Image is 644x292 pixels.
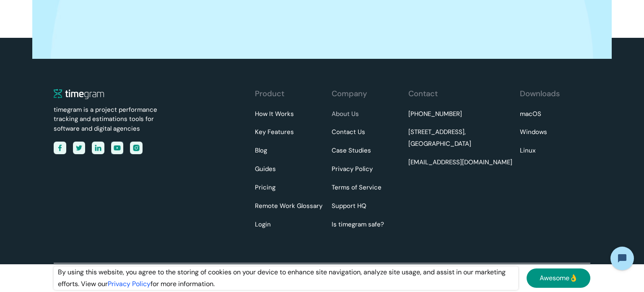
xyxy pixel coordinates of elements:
a: Privacy Policy [108,279,151,288]
a: Privacy Policy [332,163,373,175]
div: timegram is a project performance tracking and estimations tools for software and digital agencies [54,105,200,134]
a: [STREET_ADDRESS],[GEOGRAPHIC_DATA] [408,126,471,150]
a: Guides [255,163,276,175]
div: Downloads [520,88,560,100]
a: Terms of Service [332,182,382,194]
a: Blog [255,145,267,157]
a: [EMAIL_ADDRESS][DOMAIN_NAME] [408,157,512,168]
a: Awesome👌 [527,268,590,288]
div: By using this website, you agree to the storing of cookies on your device to enhance site navigat... [54,266,518,290]
a: Remote Work Glossary [255,200,322,212]
a: timegram is a project performancetracking and estimations tools forsoftware and digital agencies [54,88,255,133]
a: Linux [520,145,535,157]
div: Company [332,88,367,100]
a: Pricing [255,182,275,194]
a: Login [255,219,271,231]
a: Contact Us [332,126,365,138]
a: [PHONE_NUMBER] [408,108,462,120]
a: How It Works [255,108,294,120]
a: About Us [332,108,359,120]
a: macOS [520,108,541,120]
a: Case Studies [332,145,371,157]
a: Key Features [255,126,294,138]
a: Is timegram safe? [332,219,384,231]
a: Windows [520,126,547,138]
div: Contact [408,88,438,100]
a: Support HQ [332,200,366,212]
div: Product [255,88,284,100]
